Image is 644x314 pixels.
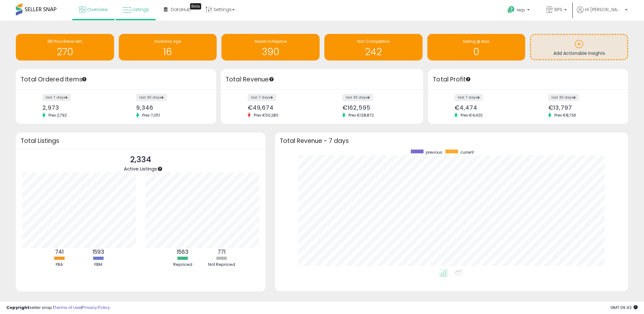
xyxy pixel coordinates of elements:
b: 771 [218,248,226,256]
div: €162,595 [342,104,412,111]
div: FBA [41,262,79,268]
h3: Total Profit [433,75,623,84]
a: Needs to Reprice 390 [221,34,320,61]
h3: Total Listings [21,138,261,143]
label: last 30 days [342,94,373,101]
div: FBM [80,262,118,268]
div: €4,474 [455,104,523,111]
div: Tooltip anchor [190,3,201,10]
span: Prev: €128,872 [345,112,377,118]
h3: Total Ordered Items [21,75,211,84]
a: Add Actionable Insights [531,35,627,59]
span: Listings [132,6,149,13]
h1: 390 [225,47,316,57]
i: Get Help [507,6,515,14]
div: €13,797 [548,104,617,111]
span: current [460,150,474,155]
a: Terms of Use [54,304,81,311]
span: Prev: €50,280 [251,112,282,118]
div: Repriced [164,262,202,268]
span: Selling @ Max [463,39,489,44]
div: Tooltip anchor [157,166,163,172]
h1: 242 [328,47,419,57]
span: Prev: €8,736 [551,112,579,118]
div: €49,674 [248,104,317,111]
span: 2025-09-16 09:42 GMT [610,304,638,311]
span: DataHub [171,6,191,13]
div: 9,346 [136,104,205,111]
span: Active Listings [124,165,157,172]
a: Hi [PERSON_NAME] [577,6,628,21]
span: Prev: €4,420 [457,112,486,118]
div: Tooltip anchor [81,76,87,82]
span: Add Actionable Insights [553,50,605,56]
h3: Total Revenue [226,75,418,84]
p: 2,334 [124,154,157,166]
label: last 30 days [136,94,167,101]
span: Needs to Reprice [255,39,287,44]
a: Inventory Age 16 [119,34,217,61]
a: Privacy Policy [82,304,110,311]
label: last 7 days [455,94,483,101]
span: Hi [PERSON_NAME] [585,6,623,13]
a: BB Price Below Min 270 [16,34,114,61]
span: Prev: 7,051 [139,112,163,118]
span: Prev: 2,792 [45,112,70,118]
a: Non Competitive 242 [324,34,423,61]
strong: Copyright [6,304,29,311]
b: 1593 [92,248,104,256]
span: Help [517,7,525,13]
span: previous [426,150,442,155]
div: seller snap | | [6,305,110,311]
h1: 0 [430,47,522,57]
span: BPS [554,6,562,13]
b: 741 [55,248,64,256]
h1: 16 [122,47,214,57]
div: Tooltip anchor [465,76,471,82]
label: last 7 days [248,94,276,101]
span: Overview [87,6,108,13]
h1: 270 [19,47,111,57]
div: Tooltip anchor [269,76,274,82]
span: Inventory Age [155,39,181,44]
b: 1563 [177,248,188,256]
h3: Total Revenue - 7 days [280,138,623,143]
label: last 7 days [42,94,71,101]
span: BB Price Below Min [48,39,82,44]
label: last 30 days [548,94,579,101]
div: 2,973 [42,104,111,111]
span: Non Competitive [357,39,389,44]
div: Not Repriced [203,262,241,268]
a: Selling @ Max 0 [427,34,526,61]
a: Help [502,1,536,21]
